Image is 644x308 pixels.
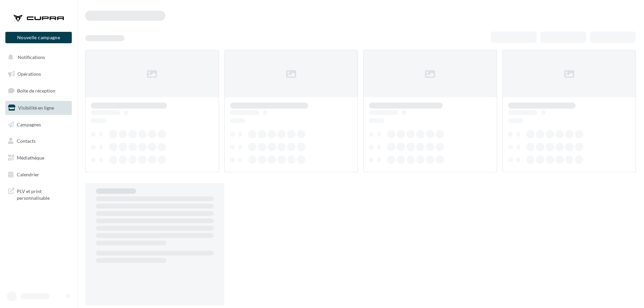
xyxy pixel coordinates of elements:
[4,83,73,98] a: Boîte de réception
[5,32,72,43] button: Nouvelle campagne
[18,54,45,60] span: Notifications
[17,187,69,201] span: PLV et print personnalisable
[4,118,73,132] a: Campagnes
[4,168,73,182] a: Calendrier
[4,50,70,64] button: Notifications
[17,138,36,144] span: Contacts
[17,172,39,177] span: Calendrier
[18,105,54,111] span: Visibilité en ligne
[17,88,55,94] span: Boîte de réception
[4,101,73,115] a: Visibilité en ligne
[17,155,44,161] span: Médiathèque
[4,151,73,165] a: Médiathèque
[4,67,73,81] a: Opérations
[4,184,73,204] a: PLV et print personnalisable
[17,71,41,77] span: Opérations
[17,121,41,127] span: Campagnes
[4,134,73,148] a: Contacts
